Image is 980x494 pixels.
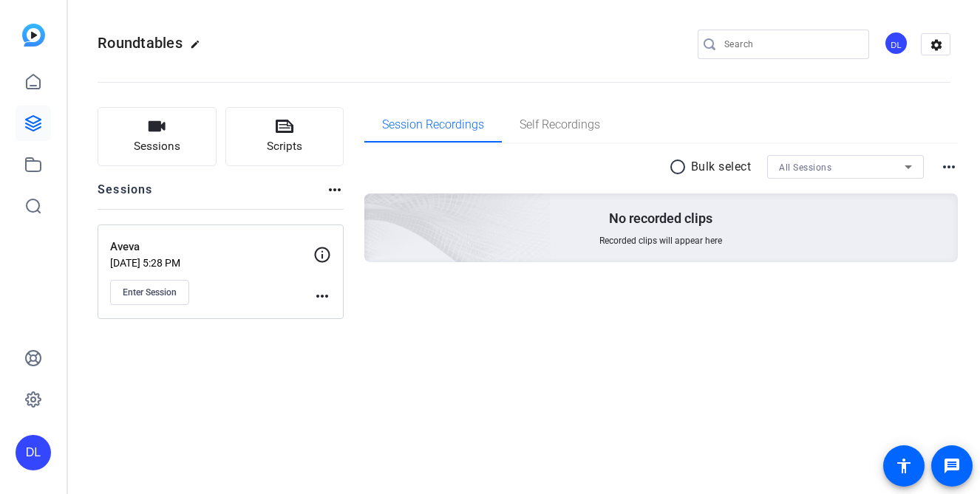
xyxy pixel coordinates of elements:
mat-icon: more_horiz [326,181,344,199]
mat-icon: more_horiz [313,287,331,305]
span: Session Recordings [382,119,484,131]
p: Bulk select [691,158,752,176]
ngx-avatar: David Lennon [884,31,910,57]
mat-icon: settings [922,34,951,56]
mat-icon: accessibility [895,457,913,475]
p: Aveva [110,239,313,255]
p: No recorded clips [609,210,712,227]
div: DL [884,31,908,55]
button: Sessions [98,107,217,166]
div: DL [16,435,51,470]
input: Search [724,35,857,53]
mat-icon: more_horiz [940,158,958,176]
p: [DATE] 5:28 PM [110,257,313,269]
span: Self Recordings [520,119,600,131]
button: Scripts [225,107,344,166]
mat-icon: edit [190,39,208,57]
span: Enter Session [123,287,177,298]
img: embarkstudio-empty-session.png [199,47,551,368]
mat-icon: radio_button_unchecked [669,158,691,176]
span: Roundtables [98,34,183,52]
span: Sessions [134,138,180,155]
span: All Sessions [779,162,831,173]
span: Recorded clips will appear here [599,235,722,247]
h2: Sessions [98,181,153,209]
span: Scripts [267,138,302,155]
img: blue-gradient.svg [22,24,45,47]
button: Enter Session [110,280,189,305]
mat-icon: message [943,457,961,475]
